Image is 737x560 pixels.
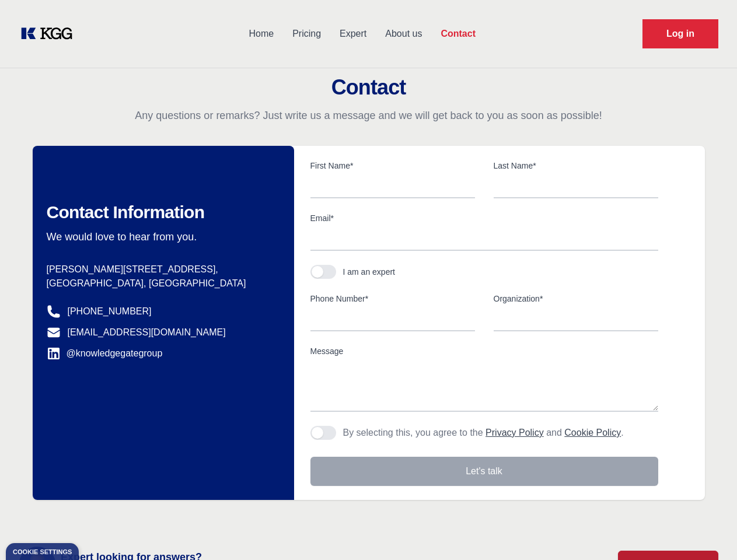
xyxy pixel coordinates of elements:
a: Expert [330,19,376,49]
a: Pricing [283,19,330,49]
label: Email* [310,212,658,224]
div: Cookie settings [13,549,72,555]
iframe: Chat Widget [679,504,737,560]
a: KOL Knowledge Platform: Talk to Key External Experts (KEE) [19,24,82,43]
p: We would love to hear from you. [47,230,275,244]
div: I am an expert [343,266,396,278]
label: Phone Number* [310,293,475,304]
button: Let's talk [310,457,658,486]
h2: Contact [14,76,723,99]
label: First Name* [310,160,475,171]
a: Privacy Policy [485,428,544,437]
h2: Contact Information [47,202,275,223]
a: Contact [431,19,485,49]
a: Request Demo [642,19,718,48]
a: [EMAIL_ADDRESS][DOMAIN_NAME] [68,325,226,339]
p: [GEOGRAPHIC_DATA], [GEOGRAPHIC_DATA] [47,276,275,290]
a: Home [239,19,283,49]
label: Last Name* [494,160,658,171]
label: Organization* [494,293,658,304]
p: Any questions or remarks? Just write us a message and we will get back to you as soon as possible! [14,108,723,123]
a: [PHONE_NUMBER] [68,304,152,318]
a: About us [376,19,431,49]
a: Cookie Policy [564,428,621,437]
p: [PERSON_NAME][STREET_ADDRESS], [47,262,275,276]
label: Message [310,345,658,357]
p: By selecting this, you agree to the and . [343,426,624,440]
a: @knowledgegategroup [47,346,163,360]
